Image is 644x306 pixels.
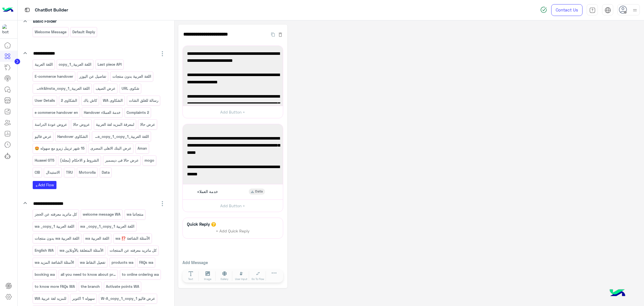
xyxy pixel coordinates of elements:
p: اللغة العربية [34,61,53,68]
p: كاش باك [83,97,97,104]
p: اللغة العربية wa بدون منتجات [34,235,80,242]
p: عرض حالا [140,121,156,128]
span: + Add Quick Reply [216,229,250,233]
p: اللغة العربية بدون منتجات [112,73,151,80]
h6: Quick Reply [186,222,211,227]
div: Data [249,189,265,195]
span: ✅nxt bank: تقسيط 18 شهر بسعر الكاش تريبيل زيرو لكل المنتجات [187,157,279,171]
img: 1403182699927242 [2,24,12,34]
p: Add Message [183,260,283,265]
p: Activate points WA [105,283,139,290]
p: تفاصيل عن اليوزر [79,73,107,80]
button: Duplicate Flow [268,31,278,37]
p: لمعرفة المزيد لغة العربية [95,121,134,128]
span: Basic Folder [33,18,57,23]
p: E-commerce handover [34,73,74,80]
button: Go To Flow [250,271,266,281]
p: English WA [34,247,54,254]
p: كل ماتريد معرفته عن الحجز [34,211,77,218]
p: Huawei GT5 [34,157,55,164]
img: spinner [540,6,547,13]
img: tab [589,7,596,13]
span: ✅ ValU: تقسيط تريبل زيرو حتى 12 شهر أو 24 شهر بدون فوائد على كل المنتجات [187,79,279,93]
p: عرض فاليو W-A_copy_1_copy_1 [100,295,155,302]
p: CIB [34,169,40,176]
p: TRU [65,169,73,176]
span: Image [204,277,211,281]
p: booking wa [34,271,55,278]
button: addAdd Flow [33,181,56,189]
span: خدمة العملاء [197,189,218,194]
img: Logo [2,4,13,16]
p: Complaints 2 [126,109,149,116]
img: profile [631,7,638,14]
i: keyboard_arrow_down [22,200,29,206]
span: ✅ Halan: خصم 40% من سعر الكاش مع تقسيط على 30 او 36 شهر بدون مصاريف لجميع المنتجات [187,50,279,72]
p: اللغة العربية_copy_1 [58,61,92,68]
img: tab [605,7,611,13]
p: سهوله 1 اكتوبر [72,295,95,302]
p: رسالة للغلق الشات [128,97,158,104]
p: Default reply [72,29,96,35]
p: Aman [137,145,147,152]
p: عرض فاليو [34,133,52,140]
span: Data [255,189,263,194]
p: الأسئلة الشائعة المزيد wa [34,259,74,266]
img: hulul-logo.png [608,284,627,303]
p: products wa [111,259,134,266]
i: keyboard_arrow_down [22,18,29,25]
img: tab [24,6,31,13]
p: عروض حالا [73,121,90,128]
span: Text [188,277,193,281]
p: اللغة العربية_Facebook&Insta_copy_1 [34,85,90,92]
p: شكوى URL [121,85,139,92]
button: Add Button + [183,199,283,212]
span: User Input [235,277,247,281]
p: اللغة العربية_Facebook&Insta_copy_1_copy_1 [93,133,149,140]
p: Welcome Message [34,29,67,35]
i: keyboard_arrow_down [22,50,29,57]
p: عرض الصيف [95,85,116,92]
p: الشروط و الاحكام (مجلة) [60,157,100,164]
button: Gallery [217,271,232,281]
p: mogo [144,157,155,164]
p: ChatBot Builder [35,6,68,14]
span: Gallery [221,277,228,281]
span: ✅ TRU: خصم 50% من السعر الرسمى مع تقسيط على 24 شهر لجميع المنتجات بدون مصاريف ماعدا سلسه ال 17% ب... [187,100,279,129]
p: e commerce handover en [34,109,78,116]
p: الشكاوى 2 [61,97,78,104]
p: الشكاوى Handover [57,133,88,140]
span: - .قسط حتى 18 شهر بدون فوائد بدون مصاريف بسعر الخصم لكل المنتجات ماعدا Iphone 17 Series بيتم اضاف... [187,128,279,149]
button: User Input [233,271,249,281]
p: منتجاتنا wa [126,211,144,218]
p: الشكاوى WA [103,97,123,104]
p: all you need to know about products wa [60,271,116,278]
p: للمزيد لغة عربية WA [34,295,67,302]
p: الأسئلة الشائعة ⁉️ wa [115,235,150,242]
p: to online ordering wa [121,271,159,278]
p: Data [101,169,110,176]
p: الاستبدال [46,169,60,176]
p: اللغة العربية wa _copy_1_copy_1 [80,223,135,230]
p: the branch [80,283,100,290]
p: User Details [34,97,55,104]
p: Motorolla [79,169,96,176]
p: عرض البنك الاهلى المصرى [90,145,132,152]
p: عروض عودة الدراسة [34,121,67,128]
p: اللغة العربية wa [85,235,110,242]
button: + Add Quick Reply [212,227,254,235]
a: tab [587,4,598,16]
button: Text [183,271,199,281]
p: عرض حالا فى ديسمبر [105,157,139,164]
p: welcome message WA [82,211,121,218]
span: Go To Flow [252,277,264,281]
button: Delete Flow [278,31,283,37]
i: add [35,184,38,188]
p: الأسئلة المتعلقة بالأونلاين wa [59,247,104,254]
p: كل ماتريد معرفته عن المنتجات [109,247,157,254]
p: FAQs wa [139,259,154,266]
p: to know more FAQs WA [34,283,75,290]
p: Last piece API [97,61,122,68]
button: Image [200,271,216,281]
a: Contact Us [551,4,583,16]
